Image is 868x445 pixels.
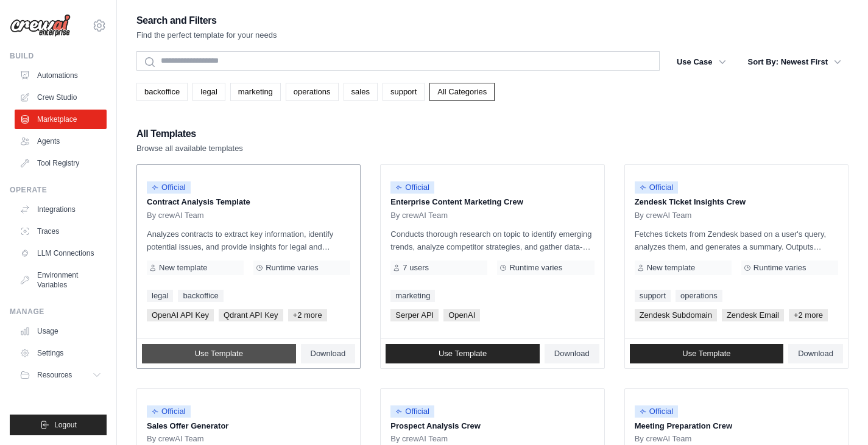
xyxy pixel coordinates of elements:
[311,349,346,359] span: Download
[390,405,434,418] span: Official
[635,290,671,302] a: support
[635,181,679,194] span: Official
[741,51,849,73] button: Sort By: Newest First
[159,263,207,273] span: New template
[142,344,296,363] a: Use Template
[136,83,188,101] a: backoffice
[192,83,225,101] a: legal
[147,290,173,302] a: legal
[390,211,448,220] span: By crewAI Team
[635,228,838,253] p: Fetches tickets from Zendesk based on a user's query, analyzes them, and generates a summary. Out...
[635,420,838,432] p: Meeting Preparation Crew
[15,131,107,151] a: Agents
[147,405,191,418] span: Official
[15,222,107,241] a: Traces
[10,415,107,435] button: Logout
[147,211,204,220] span: By crewAI Team
[403,263,429,273] span: 7 users
[635,309,717,321] span: Zendesk Subdomain
[676,290,722,302] a: operations
[509,263,562,273] span: Runtime varies
[266,263,319,273] span: Runtime varies
[15,343,107,363] a: Settings
[635,196,838,208] p: Zendesk Ticket Insights Crew
[753,263,806,273] span: Runtime varies
[798,349,833,359] span: Download
[15,66,107,85] a: Automations
[722,309,784,321] span: Zendesk Email
[15,365,107,385] button: Resources
[429,83,495,101] a: All Categories
[390,434,448,444] span: By crewAI Team
[147,420,350,432] p: Sales Offer Generator
[10,307,107,317] div: Manage
[37,370,72,380] span: Resources
[390,181,434,194] span: Official
[10,185,107,195] div: Operate
[230,83,281,101] a: marketing
[669,51,733,73] button: Use Case
[344,83,378,101] a: sales
[136,125,243,142] h2: All Templates
[136,29,277,41] p: Find the perfect template for your needs
[15,200,107,219] a: Integrations
[147,181,191,194] span: Official
[647,263,695,273] span: New template
[15,244,107,263] a: LLM Connections
[288,309,327,321] span: +2 more
[383,83,425,101] a: support
[390,420,594,432] p: Prospect Analysis Crew
[301,344,356,363] a: Download
[545,344,599,363] a: Download
[390,228,594,253] p: Conducts thorough research on topic to identify emerging trends, analyze competitor strategies, a...
[54,420,77,430] span: Logout
[178,290,223,302] a: backoffice
[630,344,784,363] a: Use Template
[147,228,350,253] p: Analyzes contracts to extract key information, identify potential issues, and provide insights fo...
[136,12,277,29] h2: Search and Filters
[682,349,730,359] span: Use Template
[390,196,594,208] p: Enterprise Content Marketing Crew
[635,405,679,418] span: Official
[15,88,107,107] a: Crew Studio
[147,309,214,321] span: OpenAI API Key
[10,14,71,37] img: Logo
[15,153,107,173] a: Tool Registry
[789,309,828,321] span: +2 more
[443,309,480,321] span: OpenAI
[219,309,283,321] span: Qdrant API Key
[147,434,204,444] span: By crewAI Team
[15,265,107,295] a: Environment Variables
[147,196,350,208] p: Contract Analysis Template
[554,349,590,359] span: Download
[386,344,540,363] a: Use Template
[390,290,435,302] a: marketing
[286,83,339,101] a: operations
[136,142,243,155] p: Browse all available templates
[15,110,107,129] a: Marketplace
[390,309,439,321] span: Serper API
[788,344,843,363] a: Download
[439,349,487,359] span: Use Template
[10,51,107,61] div: Build
[15,321,107,341] a: Usage
[635,211,692,220] span: By crewAI Team
[195,349,243,359] span: Use Template
[635,434,692,444] span: By crewAI Team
